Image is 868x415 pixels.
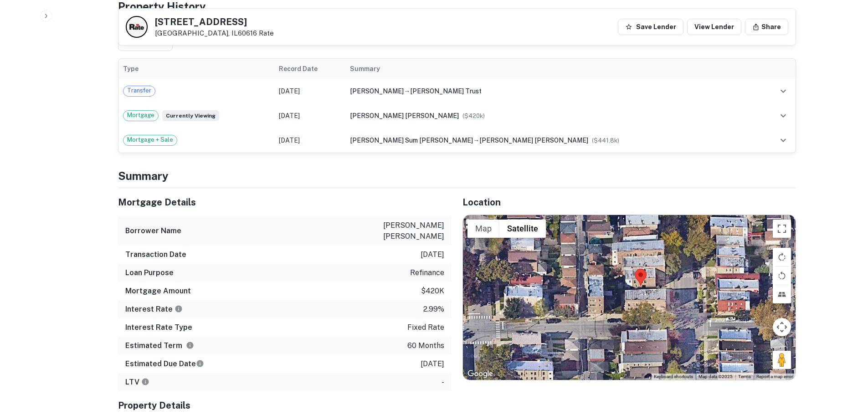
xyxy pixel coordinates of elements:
button: Tilt map [773,285,791,303]
h6: Interest Rate [125,304,183,315]
p: [GEOGRAPHIC_DATA], IL60616 [155,29,274,37]
p: fixed rate [407,322,444,333]
td: [DATE] [274,103,345,128]
h5: [STREET_ADDRESS] [155,17,274,26]
p: 60 months [407,340,444,351]
button: Keyboard shortcuts [654,374,693,380]
div: → [350,135,754,145]
span: [PERSON_NAME] sum [PERSON_NAME] [350,137,473,144]
h6: Borrower Name [125,225,181,236]
span: Currently viewing [162,110,219,121]
th: Record Date [274,59,345,79]
h6: Loan Purpose [125,267,174,278]
p: [DATE] [421,249,444,260]
h6: Estimated Due Date [125,359,204,369]
p: - [442,377,444,388]
button: Drag Pegman onto the map to open Street View [773,351,791,369]
a: View Lender [687,19,741,35]
button: Save Lender [618,19,683,35]
h6: Estimated Term [125,340,194,351]
h5: Property Details [118,399,452,412]
span: Mortgage + Sale [123,135,177,144]
img: Google [465,368,495,380]
h4: Summary [118,168,796,184]
svg: LTVs displayed on the website are for informational purposes only and may be reported incorrectly... [141,378,149,386]
svg: The interest rates displayed on the website are for informational purposes only and may be report... [175,305,183,313]
svg: Estimate is based on a standard schedule for this type of loan. [196,359,204,368]
span: [PERSON_NAME] [PERSON_NAME] [479,137,588,144]
p: $420k [421,286,444,297]
span: [PERSON_NAME] [PERSON_NAME] [350,112,459,119]
p: [DATE] [421,359,444,369]
h5: Mortgage Details [118,195,452,209]
button: expand row [776,83,791,99]
button: Rotate map clockwise [773,248,791,266]
td: [DATE] [274,128,345,153]
h6: Transaction Date [125,249,186,260]
h6: LTV [125,377,149,388]
button: expand row [776,133,791,148]
button: expand row [776,108,791,123]
button: Toggle fullscreen view [773,220,791,238]
h5: Location [462,195,796,209]
button: Map camera controls [773,318,791,336]
a: Open this area in Google Maps (opens a new window) [465,368,495,380]
h6: Mortgage Amount [125,286,191,297]
span: [PERSON_NAME] trust [410,87,482,95]
div: → [350,86,754,96]
span: Map data ©2025 [699,374,733,379]
span: ($ 420k ) [462,113,485,119]
th: Type [118,59,275,79]
th: Summary [345,59,759,79]
button: Show street map [467,220,499,238]
span: ($ 441.8k ) [592,137,619,144]
td: [DATE] [274,79,345,103]
a: Report a map error [756,374,793,379]
p: [PERSON_NAME] [PERSON_NAME] [362,220,444,242]
p: refinance [410,267,444,278]
a: Terms (opens in new tab) [738,374,751,379]
span: Mortgage [123,111,158,120]
span: Transfer [123,86,155,95]
h6: Interest Rate Type [125,322,192,333]
button: Show satellite imagery [499,220,546,238]
a: Rate [259,29,274,37]
span: [PERSON_NAME] [350,87,404,95]
p: 2.99% [423,304,444,315]
button: Share [745,19,788,35]
button: Rotate map counterclockwise [773,266,791,285]
iframe: Chat Widget [822,342,868,386]
svg: Term is based on a standard schedule for this type of loan. [186,341,194,349]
